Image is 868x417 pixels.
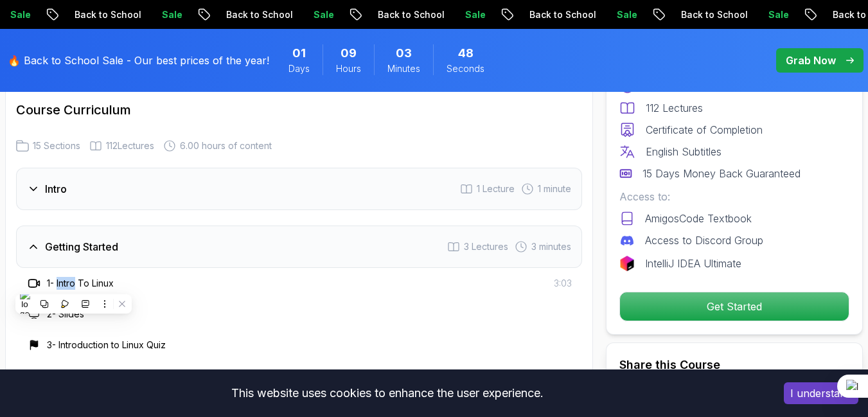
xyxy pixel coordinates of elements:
[341,44,357,62] span: 9 Hours
[458,44,474,62] span: 48 Seconds
[45,239,118,254] h3: Getting Started
[554,277,572,290] span: 3:03
[464,240,508,253] span: 3 Lectures
[786,53,836,68] p: Grab Now
[8,53,269,68] p: 🔥 Back to School Sale - Our best prices of the year!
[619,356,849,374] h2: Share this Course
[336,62,361,75] span: Hours
[538,182,571,195] span: 1 minute
[33,139,80,152] span: 15 Sections
[642,166,801,181] p: 15 Days Money Back Guaranteed
[630,8,717,21] p: Back to School
[414,8,455,21] p: Sale
[292,44,306,62] span: 1 Days
[326,8,414,21] p: Back to School
[619,189,849,204] p: Access to:
[16,226,582,268] button: Getting Started3 Lectures 3 minutes
[23,8,111,21] p: Back to School
[478,8,565,21] p: Back to School
[645,211,752,226] p: AmigosCode Textbook
[47,339,166,351] h3: 3 - Introduction to Linux Quiz
[16,101,582,119] h2: Course Curriculum
[45,181,67,197] h3: Intro
[16,168,582,210] button: Intro1 Lecture 1 minute
[387,62,420,75] span: Minutes
[645,256,741,271] p: IntelliJ IDEA Ultimate
[646,144,722,159] p: English Subtitles
[447,62,484,75] span: Seconds
[620,292,849,321] p: Get Started
[10,379,765,407] div: This website uses cookies to enhance the user experience.
[180,139,272,152] span: 6.00 hours of content
[531,240,571,253] span: 3 minutes
[784,382,858,404] button: Accept cookies
[619,256,635,271] img: jetbrains logo
[396,44,412,62] span: 3 Minutes
[262,8,303,21] p: Sale
[47,308,84,321] h3: 2 - Slides
[646,122,763,138] p: Certificate of Completion
[111,8,152,21] p: Sale
[645,233,763,248] p: Access to Discord Group
[47,277,114,290] h3: 1 - Intro To Linux
[175,8,262,21] p: Back to School
[565,8,607,21] p: Sale
[619,292,849,321] button: Get Started
[477,182,515,195] span: 1 Lecture
[288,62,310,75] span: Days
[717,8,758,21] p: Sale
[106,139,154,152] span: 112 Lectures
[646,100,703,116] p: 112 Lectures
